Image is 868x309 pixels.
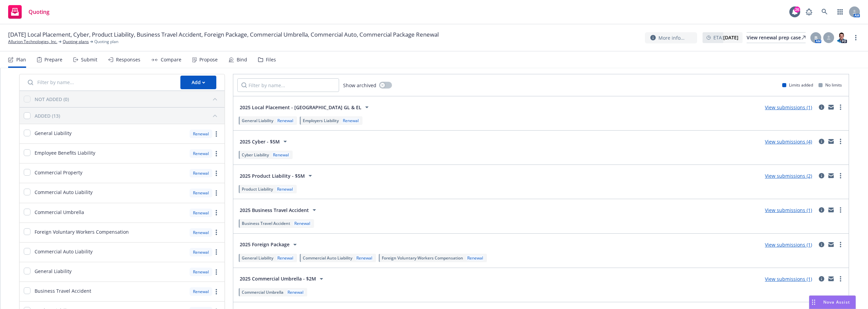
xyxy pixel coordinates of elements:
[276,118,295,123] div: Renewal
[852,34,860,42] a: more
[35,248,93,255] span: Commercial Auto Liability
[237,100,373,114] button: 2025 Local Placement - [GEOGRAPHIC_DATA] GL & EL
[237,57,247,62] div: Bind
[293,220,312,226] div: Renewal
[81,57,97,62] div: Submit
[466,255,485,261] div: Renewal
[35,110,220,121] button: ADDED (13)
[794,6,800,13] div: 26
[212,150,220,158] a: more
[836,240,845,249] a: more
[765,138,812,145] a: View submissions (4)
[713,34,738,41] span: ETA :
[192,76,205,89] div: Add
[44,57,62,62] div: Prepare
[823,299,850,305] span: Nova Assist
[355,255,374,261] div: Renewal
[303,118,339,123] span: Employers Liability
[35,94,220,104] button: NOT ADDED (0)
[237,169,317,182] button: 2025 Product Liability - $5M
[836,172,845,180] a: more
[272,152,290,158] div: Renewal
[242,186,273,192] span: Product Liability
[658,34,685,41] span: More info...
[237,272,328,286] button: 2025 Commercial Umbrella - $2M
[747,33,806,43] div: View renewal prep case
[8,31,439,39] span: [DATE] Local Placement, Cyber, Product Liability, Business Travel Accident, Foreign Package, Comm...
[817,240,826,249] a: circleInformation
[827,172,835,180] a: mail
[836,275,845,283] a: more
[765,173,812,179] a: View submissions (2)
[190,287,212,296] div: Renewal
[827,275,835,283] a: mail
[242,152,269,158] span: Cyber Liability
[240,138,280,145] span: 2025 Cyber - $5M
[35,209,84,216] span: Commercial Umbrella
[818,82,842,88] div: No limits
[827,137,835,146] a: mail
[240,207,309,214] span: 2025 Business Travel Accident
[240,172,305,179] span: 2025 Product Liability - $5M
[341,118,360,123] div: Renewal
[94,39,118,45] span: Quoting plan
[35,130,72,137] span: General Liability
[343,82,376,89] span: Show archived
[723,34,738,41] strong: [DATE]
[833,5,847,19] a: Switch app
[190,248,212,256] div: Renewal
[276,186,294,192] div: Renewal
[190,228,212,237] div: Renewal
[180,76,216,89] button: Add
[35,268,72,275] span: General Liability
[827,103,835,111] a: mail
[827,240,835,249] a: mail
[836,103,845,111] a: more
[212,130,220,138] a: more
[240,275,316,282] span: 2025 Commercial Umbrella - $2M
[286,289,305,295] div: Renewal
[190,130,212,138] div: Renewal
[242,255,273,261] span: General Liability
[28,9,50,15] span: Quoting
[242,289,283,295] span: Commercial Umbrella
[237,78,339,92] input: Filter by name...
[809,295,856,309] button: Nova Assist
[5,2,52,21] a: Quoting
[836,32,847,43] img: photo
[212,189,220,197] a: more
[242,220,290,226] span: Business Travel Accident
[817,172,826,180] a: circleInformation
[190,189,212,197] div: Renewal
[817,206,826,214] a: circleInformation
[190,169,212,177] div: Renewal
[212,268,220,276] a: more
[266,57,276,62] div: Files
[765,207,812,213] a: View submissions (1)
[190,149,212,158] div: Renewal
[765,276,812,282] a: View submissions (1)
[765,242,812,248] a: View submissions (1)
[35,287,91,294] span: Business Travel Accident
[303,255,352,261] span: Commercial Auto Liability
[237,203,321,217] button: 2025 Business Travel Accident
[818,5,831,19] a: Search
[190,209,212,217] div: Renewal
[35,149,95,156] span: Employee Benefits Liability
[237,238,301,251] button: 2025 Foreign Package
[35,228,129,235] span: Foreign Voluntary Workers Compensation
[35,169,82,176] span: Commercial Property
[212,169,220,177] a: more
[190,268,212,276] div: Renewal
[382,255,463,261] span: Foreign Voluntary Workers Compensation
[276,255,295,261] div: Renewal
[161,57,181,62] div: Compare
[240,241,290,248] span: 2025 Foreign Package
[212,248,220,256] a: more
[817,137,826,146] a: circleInformation
[237,135,292,148] button: 2025 Cyber - $5M
[836,206,845,214] a: more
[242,118,273,123] span: General Liability
[747,32,806,43] a: View renewal prep case
[809,296,818,309] div: Drag to move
